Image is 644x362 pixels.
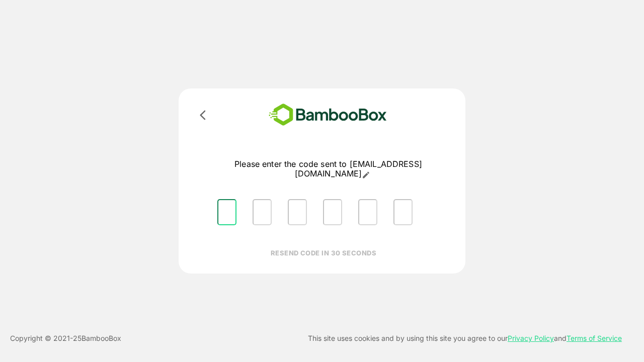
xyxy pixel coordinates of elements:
p: Please enter the code sent to [EMAIL_ADDRESS][DOMAIN_NAME] [209,159,447,179]
input: Please enter OTP character 5 [358,199,377,225]
input: Please enter OTP character 4 [323,199,342,225]
input: Please enter OTP character 3 [288,199,307,225]
img: bamboobox [254,101,401,129]
a: Terms of Service [567,334,622,342]
input: Please enter OTP character 6 [393,199,413,225]
input: Please enter OTP character 1 [217,199,236,225]
p: This site uses cookies and by using this site you agree to our and [308,332,622,344]
a: Privacy Policy [508,334,554,342]
input: Please enter OTP character 2 [253,199,272,225]
p: Copyright © 2021- 25 BambooBox [10,332,121,344]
